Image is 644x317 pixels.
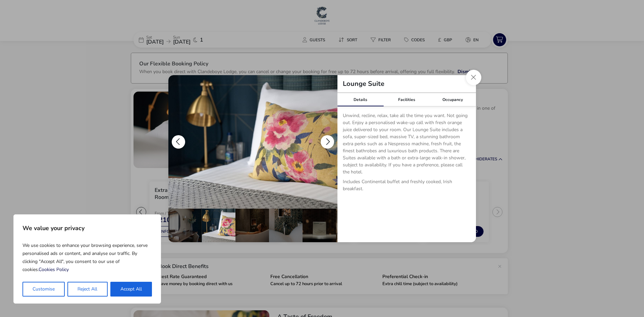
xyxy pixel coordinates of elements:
[168,75,337,209] img: 2d6e933450c1d5a6b34e5d0133beed99dc573fbcd369120f54aed849d6bc0c0f
[337,81,390,87] h2: Lounge Suite
[466,70,481,85] button: Close dialog
[22,239,152,276] p: We use cookies to enhance your browsing experience, serve personalised ads or content, and analys...
[22,221,152,235] p: We value your privacy
[39,266,69,273] a: Cookies Policy
[430,93,476,106] div: Occupancy
[343,112,471,178] p: Unwind, recline, relax, take all the time you want. Not going out. Enjoy a personalised wake-up c...
[110,282,152,297] button: Accept All
[67,282,107,297] button: Reject All
[337,93,384,106] div: Details
[168,75,476,242] div: details
[13,214,161,304] div: We value your privacy
[383,93,430,106] div: Facilities
[343,178,471,195] p: Includes Continental buffet and freshly cooked, Irish breakfast.
[22,282,65,297] button: Customise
